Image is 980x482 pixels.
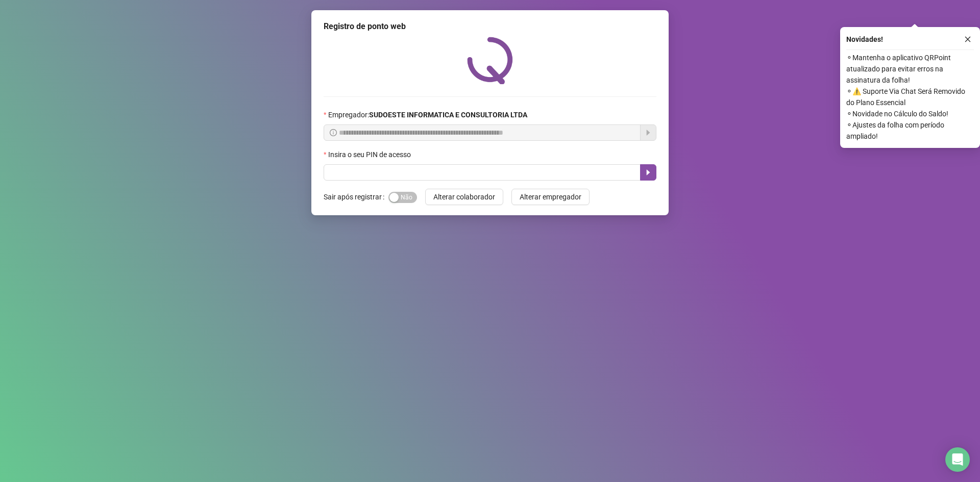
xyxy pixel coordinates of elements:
span: caret-right [644,168,652,176]
span: ⚬ Mantenha o aplicativo QRPoint atualizado para evitar erros na assinatura da folha! [846,52,974,86]
span: close [964,36,971,43]
span: Empregador : [328,109,527,120]
div: Registro de ponto web [324,20,656,33]
span: Novidades ! [846,34,883,45]
span: Alterar colaborador [433,191,495,202]
strong: SUDOESTE INFORMATICA E CONSULTORIA LTDA [369,111,527,119]
img: QRPoint [467,37,513,84]
label: Sair após registrar [324,189,388,205]
div: Open Intercom Messenger [945,447,970,472]
span: Alterar empregador [520,191,581,202]
span: ⚬ Novidade no Cálculo do Saldo! [846,108,974,119]
span: ⚬ ⚠️ Suporte Via Chat Será Removido do Plano Essencial [846,86,974,108]
label: Insira o seu PIN de acesso [324,149,418,160]
button: Alterar empregador [511,189,590,205]
button: Alterar colaborador [425,189,503,205]
span: info-circle [330,129,337,136]
span: ⚬ Ajustes da folha com período ampliado! [846,119,974,142]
